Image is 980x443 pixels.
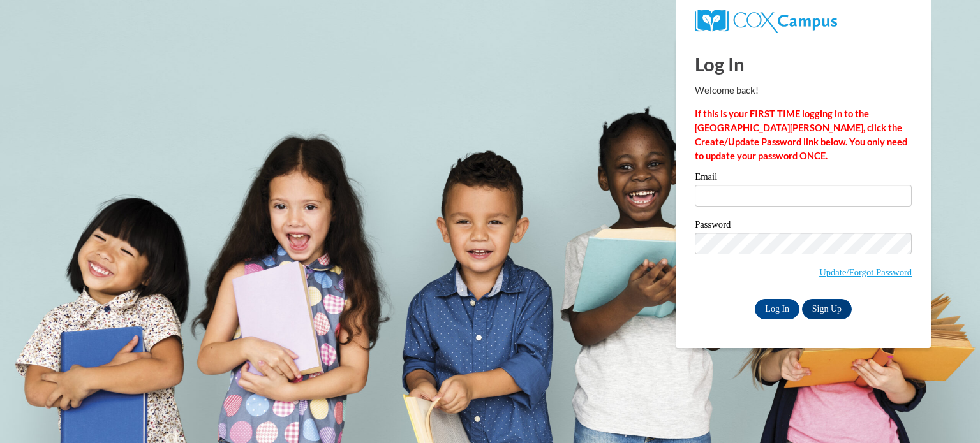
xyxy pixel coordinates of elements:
[819,267,912,277] a: Update/Forgot Password
[802,299,852,319] a: Sign Up
[695,10,837,33] img: COX Campus
[695,84,912,98] p: Welcome back!
[695,15,837,25] a: COX Campus
[695,108,907,161] strong: If this is your FIRST TIME logging in to the [GEOGRAPHIC_DATA][PERSON_NAME], click the Create/Upd...
[695,172,912,185] label: Email
[695,220,912,233] label: Password
[755,299,799,319] input: Log In
[695,51,912,77] h1: Log In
